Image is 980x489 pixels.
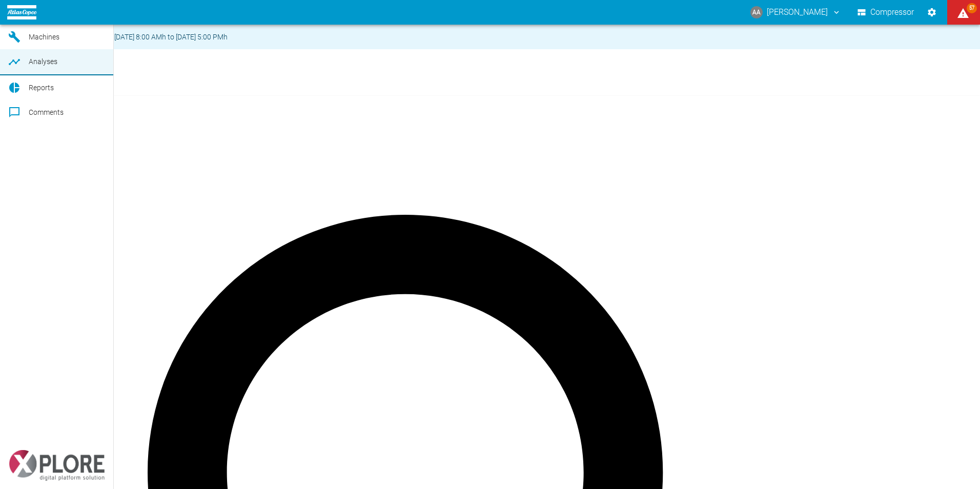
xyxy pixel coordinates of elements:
[967,3,977,13] span: 57
[855,3,916,22] button: Compressor
[923,3,941,22] button: Settings
[29,84,54,92] span: Reports
[54,28,228,46] div: Maintenance from [DATE] 8:00 AMh to [DATE] 5:00 PMh
[749,3,843,22] button: anthony.andrews@atlascopco.com
[12,436,48,446] span: powered by
[29,108,64,116] span: Comments
[7,5,36,19] img: logo
[29,60,980,85] h1: Analyses
[29,33,59,41] span: Machines
[29,57,57,66] span: Analyses
[8,450,105,481] img: Xplore Logo
[750,6,763,18] div: AA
